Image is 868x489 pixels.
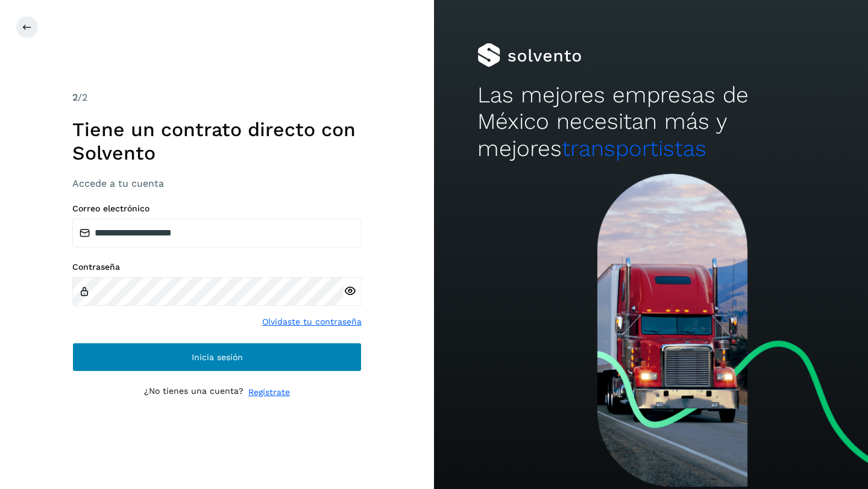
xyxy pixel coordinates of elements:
[477,82,825,162] h2: Las mejores empresas de México necesitan más y mejores
[192,353,243,361] span: Inicia sesión
[72,343,362,372] button: Inicia sesión
[72,204,362,214] label: Correo electrónico
[72,178,362,189] h3: Accede a tu cuenta
[72,118,362,164] h1: Tiene un contrato directo con Solvento
[562,135,706,161] span: transportistas
[262,316,362,328] a: Olvidaste tu contraseña
[248,386,290,399] a: Regístrate
[72,90,362,105] div: /2
[72,92,78,103] span: 2
[144,386,244,399] p: ¿No tienes una cuenta?
[72,262,362,272] label: Contraseña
